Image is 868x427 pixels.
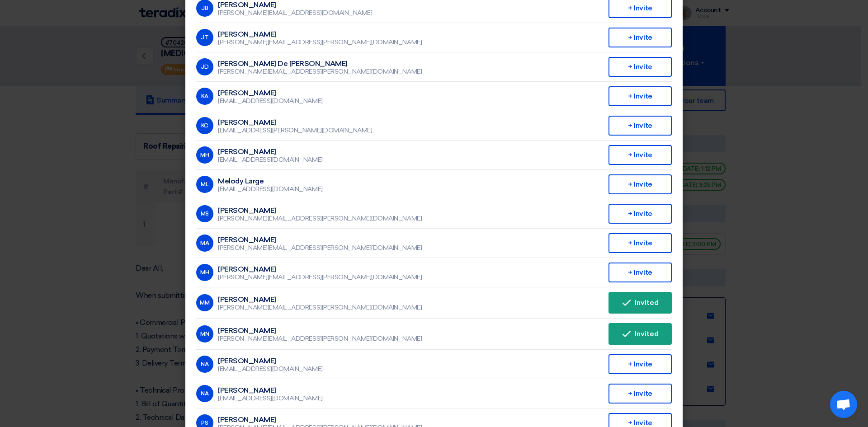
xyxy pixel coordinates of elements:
font: JT [201,34,208,41]
font: [PERSON_NAME] [218,295,276,304]
font: NA [201,361,208,367]
font: [EMAIL_ADDRESS][DOMAIN_NAME] [218,97,323,105]
font: NA [201,390,208,397]
font: + Invite [628,62,652,71]
font: + Invite [628,92,652,100]
font: + Invite [628,389,652,398]
font: + Invite [628,268,652,277]
font: + Invite [628,180,652,188]
font: [PERSON_NAME][EMAIL_ADDRESS][PERSON_NAME][DOMAIN_NAME] [218,273,422,281]
font: JB [201,5,208,11]
font: MH [200,269,209,276]
font: [PERSON_NAME] [218,0,276,9]
font: + Invite [628,209,652,218]
font: [PERSON_NAME] [218,357,276,365]
font: [PERSON_NAME][EMAIL_ADDRESS][PERSON_NAME][DOMAIN_NAME] [218,68,422,75]
font: MH [200,152,209,158]
font: + Invite [628,121,652,130]
font: [PERSON_NAME] [218,265,276,273]
font: [PERSON_NAME][EMAIL_ADDRESS][PERSON_NAME][DOMAIN_NAME] [218,244,422,252]
font: [EMAIL_ADDRESS][DOMAIN_NAME] [218,394,323,402]
font: [PERSON_NAME][EMAIL_ADDRESS][PERSON_NAME][DOMAIN_NAME] [218,215,422,222]
font: PS [201,420,208,426]
font: [PERSON_NAME] [218,206,276,215]
font: MS [201,211,209,217]
font: + Invite [628,360,652,368]
font: [PERSON_NAME][EMAIL_ADDRESS][PERSON_NAME][DOMAIN_NAME] [218,335,422,343]
font: + Invite [628,418,652,427]
font: + Invite [628,33,652,42]
font: [PERSON_NAME] [218,235,276,244]
font: [PERSON_NAME] [218,89,276,97]
font: [PERSON_NAME][EMAIL_ADDRESS][PERSON_NAME][DOMAIN_NAME] [218,304,422,311]
font: [PERSON_NAME] [218,30,276,38]
font: Invited [635,329,659,338]
font: + Invite [628,150,652,159]
font: [PERSON_NAME] [218,415,276,424]
font: [PERSON_NAME] [218,326,276,335]
font: [EMAIL_ADDRESS][PERSON_NAME][DOMAIN_NAME] [218,127,372,134]
font: [PERSON_NAME][EMAIL_ADDRESS][DOMAIN_NAME] [218,9,372,17]
button: Invited [609,323,672,345]
font: KC [201,122,208,129]
font: [PERSON_NAME] De [PERSON_NAME] [218,59,348,68]
font: [PERSON_NAME] [218,118,276,127]
font: MN [200,331,209,337]
font: Melody Large [218,177,264,185]
font: [PERSON_NAME] [218,147,276,156]
font: MM [200,300,209,306]
font: MA [200,240,209,246]
font: [PERSON_NAME] [218,386,276,394]
button: Invited [609,292,672,314]
font: KA [201,93,208,99]
font: ML [201,181,208,188]
font: + Invite [628,239,652,247]
a: Open chat [830,391,857,418]
font: [EMAIL_ADDRESS][DOMAIN_NAME] [218,365,323,373]
font: Invited [635,298,659,307]
font: + Invite [628,4,652,12]
font: [EMAIL_ADDRESS][DOMAIN_NAME] [218,156,323,164]
font: [PERSON_NAME][EMAIL_ADDRESS][PERSON_NAME][DOMAIN_NAME] [218,38,422,46]
font: JD [201,64,208,70]
font: [EMAIL_ADDRESS][DOMAIN_NAME] [218,185,323,193]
